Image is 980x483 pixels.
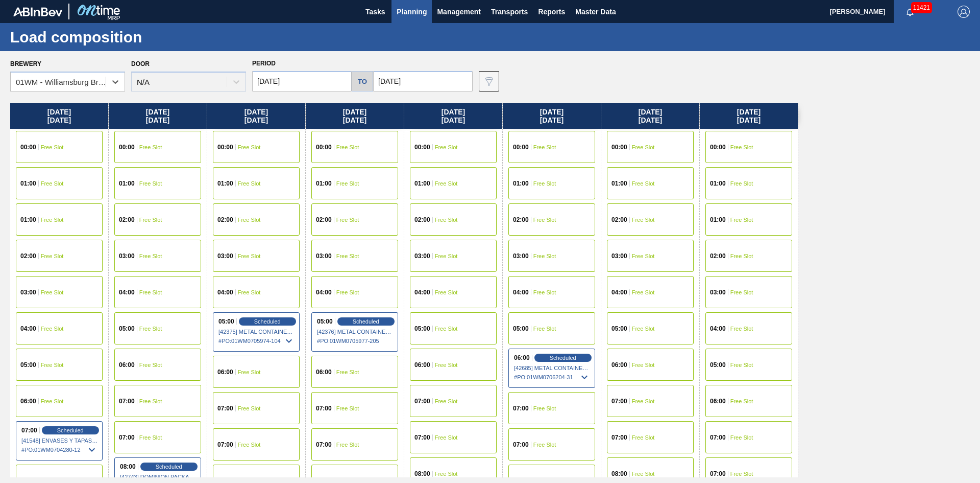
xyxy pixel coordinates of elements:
span: 02:00 [20,253,36,259]
span: Management [437,6,481,18]
span: Free Slot [632,144,655,150]
span: 00:00 [611,144,627,150]
span: 02:00 [513,217,529,223]
span: 02:00 [316,217,332,223]
span: 07:00 [611,434,627,441]
span: 01:00 [20,180,36,187]
span: Free Slot [533,253,556,259]
span: Free Slot [238,217,261,223]
img: TNhmsLtSVTkK8tSr43FrP2fwEKptu5GPRR3wAAAABJRU5ErkJggg== [13,7,62,16]
span: Free Slot [730,180,753,187]
span: Free Slot [533,326,556,332]
span: 06:00 [217,369,233,375]
span: Free Slot [336,180,359,187]
span: Free Slot [336,217,359,223]
span: Free Slot [336,144,359,150]
span: Free Slot [139,180,162,187]
span: Free Slot [336,442,359,448]
span: 07:00 [316,405,332,411]
span: # PO : 01WM0705977-205 [317,335,394,347]
span: Free Slot [632,398,655,404]
span: Free Slot [238,144,261,150]
span: 03:00 [513,253,529,259]
span: 07:00 [119,398,135,404]
span: Free Slot [632,180,655,187]
span: # PO : 01WM0706204-31 [514,371,591,383]
span: Free Slot [632,362,655,368]
div: 01WM - Williamsburg Brewery [16,78,107,86]
span: Free Slot [41,326,64,332]
span: Free Slot [41,362,64,368]
span: 04:00 [611,289,627,295]
span: 08:00 [611,471,627,477]
span: 08:00 [414,471,430,477]
span: Free Slot [435,398,458,404]
span: 03:00 [119,253,135,259]
span: 00:00 [414,144,430,150]
span: 07:00 [316,442,332,448]
span: [42376] METAL CONTAINER CORPORATION - 0008219743 [317,329,394,335]
span: 02:00 [119,217,135,223]
div: [DATE] [DATE] [601,103,699,129]
span: 04:00 [414,289,430,295]
input: mm/dd/yyyy [373,71,473,91]
span: 06:00 [119,362,135,368]
span: 01:00 [414,180,430,187]
span: Free Slot [41,144,64,150]
span: Free Slot [632,289,655,295]
span: 04:00 [710,326,726,332]
span: [42685] METAL CONTAINER CORPORATION - 0008219743 [514,365,591,371]
span: 03:00 [217,253,233,259]
span: 03:00 [316,253,332,259]
span: Free Slot [632,434,655,441]
span: 05:00 [20,362,36,368]
span: 07:00 [217,442,233,448]
button: icon-filter-gray [479,71,499,91]
span: [42375] METAL CONTAINER CORPORATION - 0008219743 [218,329,295,335]
div: [DATE] [DATE] [306,103,404,129]
div: [DATE] [DATE] [109,103,207,129]
span: Free Slot [139,362,162,368]
span: Free Slot [139,289,162,295]
span: Free Slot [336,289,359,295]
div: [DATE] [DATE] [404,103,502,129]
span: # PO : 01WM0705974-104 [218,335,295,347]
span: Free Slot [730,471,753,477]
span: # PO : 01WM0704280-12 [21,444,98,456]
span: 07:00 [21,427,37,433]
span: 01:00 [20,217,36,223]
div: [DATE] [DATE] [503,103,601,129]
span: Free Slot [41,398,64,404]
span: Free Slot [139,434,162,441]
span: 02:00 [611,217,627,223]
span: Free Slot [435,362,458,368]
span: Tasks [364,6,386,18]
img: Logout [958,6,970,18]
span: 05:00 [611,326,627,332]
span: 06:00 [611,362,627,368]
span: 07:00 [611,398,627,404]
span: [42743] DOMINION PACKAGING, INC. - 0008325026 [120,474,197,480]
span: Free Slot [41,289,64,295]
span: Free Slot [139,253,162,259]
span: 02:00 [217,217,233,223]
span: Free Slot [730,289,753,295]
input: mm/dd/yyyy [252,71,352,91]
span: Free Slot [238,289,261,295]
span: Free Slot [730,217,753,223]
span: Free Slot [730,144,753,150]
span: Free Slot [533,405,556,411]
span: Free Slot [139,144,162,150]
span: 04:00 [20,326,36,332]
span: Transports [491,6,528,18]
span: 06:00 [414,362,430,368]
span: 05:00 [513,326,529,332]
span: Free Slot [41,253,64,259]
img: icon-filter-gray [483,75,495,87]
span: 07:00 [513,405,529,411]
span: Free Slot [533,217,556,223]
span: Free Slot [41,217,64,223]
div: [DATE] [DATE] [700,103,798,129]
span: Free Slot [730,362,753,368]
span: 00:00 [710,144,726,150]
